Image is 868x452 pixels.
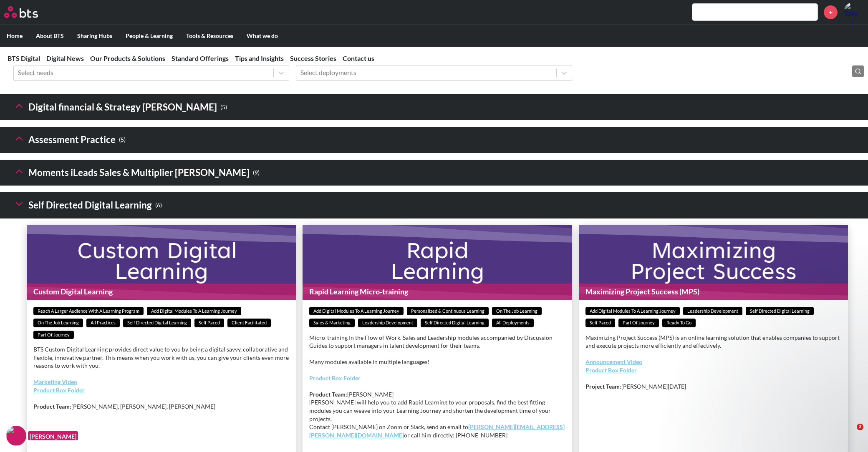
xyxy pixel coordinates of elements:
a: + [824,5,838,19]
img: Toby Peters [844,2,864,22]
span: Client facilitated [227,319,271,327]
span: All practices [86,319,120,327]
span: Self paced [194,319,224,327]
a: Product Box Folder [585,367,637,374]
span: 2 [857,424,863,430]
span: Add Digital Modules to a Learning Journey [585,307,680,316]
span: On The Job Learning [33,319,83,327]
a: Product Box Folder [309,374,361,382]
span: Leadership Development [358,319,417,327]
p: [PERSON_NAME] [PERSON_NAME] will help you to add Rapid Learning to your proposals, find the best ... [309,390,565,439]
label: About BTS [29,25,71,47]
a: Announcement Video [585,358,642,365]
a: Contact us [343,54,374,62]
a: Success Stories [290,54,336,62]
a: [PERSON_NAME][EMAIL_ADDRESS][PERSON_NAME][DOMAIN_NAME] [309,423,565,439]
a: Tips and Insights [235,54,284,62]
a: Our Products & Solutions [90,54,165,62]
a: Go home [4,6,53,18]
small: ( 5 ) [220,102,227,113]
h1: Rapid Learning Micro-training [303,284,572,300]
label: People & Learning [119,25,179,47]
p: Micro-training In the Flow of Work. Sales and Leadership modules accompanied by Discussion Guides... [309,334,565,350]
p: Many modules available in multiple languages! [309,358,565,366]
span: Part of Journey [33,331,74,339]
span: All deployments [492,319,534,327]
a: Product Box Folder [33,387,85,394]
iframe: Intercom notifications message [701,281,868,429]
p: BTS Custom Digital Learning provides direct value to you by being a digital savvy, collaborative ... [33,345,289,370]
small: ( 9 ) [253,167,260,178]
small: ( 5 ) [119,134,126,146]
span: Sales & Marketing [309,319,355,327]
span: Self Directed Digital Learning [421,319,489,327]
a: BTS Digital [8,54,40,62]
figcaption: [PERSON_NAME] [28,431,78,441]
span: Self paced [585,319,615,327]
h3: Self Directed Digital Learning [13,196,162,214]
iframe: Intercom live chat [840,424,860,444]
p: [PERSON_NAME], [PERSON_NAME], [PERSON_NAME] [33,402,289,411]
h3: Moments iLeads Sales & Multiplier [PERSON_NAME] [13,164,260,182]
span: Personalized & Continuous Learning [407,307,489,316]
a: Marketing Video [33,378,77,385]
strong: Product Team: [309,391,347,398]
span: Part of Journey [618,319,659,327]
label: Sharing Hubs [71,25,119,47]
h3: Digital financial & Strategy [PERSON_NAME] [13,98,227,116]
span: Add Digital Modules to a Learning Journey [309,307,404,316]
span: Self Directed Digital Learning [123,319,191,327]
span: Leadership Development [683,307,742,316]
a: Profile [844,2,864,22]
strong: Project Team: [585,383,621,390]
span: Add Digital Modules to a Learning Journey [147,307,241,316]
h1: Custom Digital Learning [27,284,296,300]
h1: Maximizing Project Success (MPS) [579,284,848,300]
p: Maximizing Project Success (MPS) is an online learning solution that enables companies to support... [585,334,841,350]
strong: Product Team: [33,403,71,410]
img: F [6,426,26,446]
p: [PERSON_NAME][DATE] [585,382,841,391]
a: Digital News [46,54,84,62]
label: Tools & Resources [179,25,240,47]
span: Ready to go [662,319,696,327]
a: Standard Offerings [172,54,229,62]
label: What we do [240,25,285,47]
h3: Assessment Practice [13,131,126,149]
span: Reach a Larger Audience With a Learning Program [33,307,144,316]
span: On The Job Learning [492,307,542,316]
small: ( 6 ) [155,200,162,211]
img: BTS Logo [4,6,38,18]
